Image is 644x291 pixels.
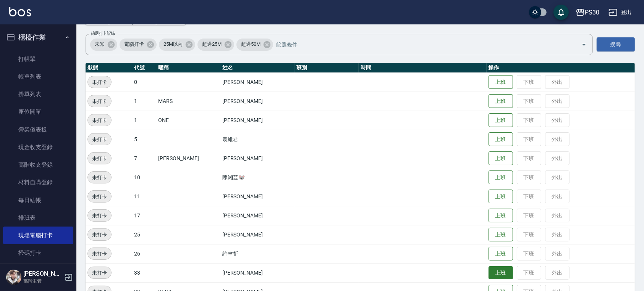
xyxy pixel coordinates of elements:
[156,111,220,130] td: ONE
[220,63,295,73] th: 姓名
[120,40,149,48] span: 電腦打卡
[489,190,513,204] button: 上班
[90,39,117,51] div: 未知
[220,244,295,263] td: 許聿忻
[578,39,590,51] button: Open
[132,263,156,282] td: 33
[3,191,73,209] a: 每日結帳
[132,149,156,168] td: 7
[132,63,156,73] th: 代號
[3,27,73,47] button: 櫃檯作業
[487,63,635,73] th: 操作
[489,170,513,185] button: 上班
[88,154,111,162] span: 未打卡
[88,78,111,86] span: 未打卡
[3,50,73,68] a: 打帳單
[86,63,132,73] th: 狀態
[220,206,295,225] td: [PERSON_NAME]
[9,7,31,16] img: Logo
[91,31,115,36] label: 篩選打卡記錄
[489,247,513,261] button: 上班
[553,5,569,20] button: save
[220,225,295,244] td: [PERSON_NAME]
[159,39,196,51] div: 25M以內
[220,149,295,168] td: [PERSON_NAME]
[88,135,111,143] span: 未打卡
[159,40,188,48] span: 25M以內
[3,85,73,103] a: 掛單列表
[3,174,73,191] a: 材料自購登錄
[3,121,73,138] a: 營業儀表板
[156,92,220,111] td: MARS
[3,138,73,156] a: 現金收支登錄
[274,38,568,51] input: 篩選條件
[220,168,295,187] td: 陳湘芸🐭
[88,212,111,220] span: 未打卡
[132,225,156,244] td: 25
[132,92,156,111] td: 1
[3,244,73,262] a: 掃碼打卡
[220,263,295,282] td: [PERSON_NAME]
[23,278,62,285] p: 高階主管
[3,156,73,174] a: 高階收支登錄
[132,244,156,263] td: 26
[132,187,156,206] td: 11
[132,206,156,225] td: 17
[88,174,111,182] span: 未打卡
[220,92,295,111] td: [PERSON_NAME]
[88,231,111,239] span: 未打卡
[489,113,513,127] button: 上班
[120,39,157,51] div: 電腦打卡
[295,63,359,73] th: 班別
[236,40,265,48] span: 超過50M
[236,39,273,51] div: 超過50M
[23,270,62,278] h5: [PERSON_NAME]
[88,97,111,105] span: 未打卡
[585,8,599,17] div: PS30
[3,209,73,227] a: 排班表
[156,149,220,168] td: [PERSON_NAME]
[197,39,234,51] div: 超過25M
[489,94,513,108] button: 上班
[88,269,111,277] span: 未打卡
[197,40,226,48] span: 超過25M
[359,63,487,73] th: 時間
[88,250,111,258] span: 未打卡
[132,111,156,130] td: 1
[489,266,513,280] button: 上班
[220,72,295,92] td: [PERSON_NAME]
[6,270,21,285] img: Person
[3,103,73,121] a: 座位開單
[88,116,111,124] span: 未打卡
[88,193,111,201] span: 未打卡
[132,130,156,149] td: 5
[220,111,295,130] td: [PERSON_NAME]
[489,228,513,242] button: 上班
[489,151,513,166] button: 上班
[597,37,635,51] button: 搜尋
[573,5,602,20] button: PS30
[220,130,295,149] td: 袁維君
[489,75,513,89] button: 上班
[220,187,295,206] td: [PERSON_NAME]
[132,168,156,187] td: 10
[132,72,156,92] td: 0
[489,209,513,223] button: 上班
[90,40,109,48] span: 未知
[489,132,513,146] button: 上班
[605,5,635,19] button: 登出
[3,227,73,244] a: 現場電腦打卡
[3,68,73,85] a: 帳單列表
[156,63,220,73] th: 暱稱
